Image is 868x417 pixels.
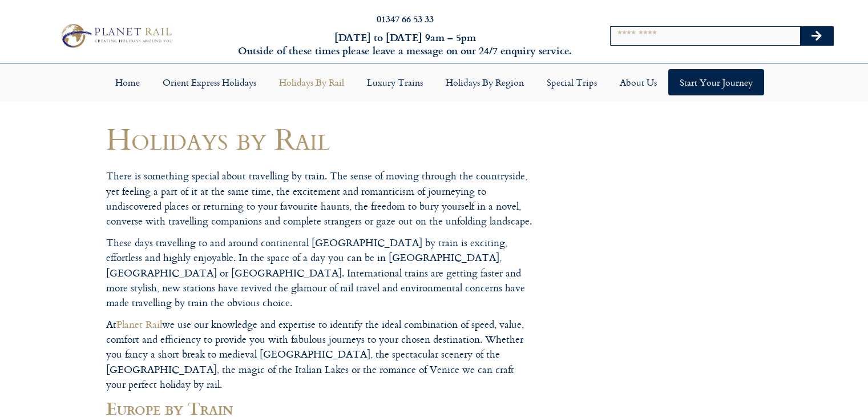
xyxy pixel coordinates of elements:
[268,69,356,95] a: Holidays by Rail
[151,69,268,95] a: Orient Express Holidays
[6,69,862,95] nav: Menu
[106,169,534,228] p: There is something special about travelling by train. The sense of moving through the countryside...
[434,69,535,95] a: Holidays by Region
[116,316,162,332] a: Planet Rail
[106,235,534,310] p: These days travelling to and around continental [GEOGRAPHIC_DATA] by train is exciting, effortles...
[608,69,668,95] a: About Us
[668,69,764,95] a: Start your Journey
[106,122,534,155] h1: Holidays by Rail
[377,12,434,25] a: 01347 66 53 33
[104,69,151,95] a: Home
[800,27,833,45] button: Search
[535,69,608,95] a: Special Trips
[356,69,434,95] a: Luxury Trains
[235,31,576,58] h6: [DATE] to [DATE] 9am – 5pm Outside of these times please leave a message on our 24/7 enquiry serv...
[106,317,534,392] p: At we use our knowledge and expertise to identify the ideal combination of speed, value, comfort ...
[56,21,175,50] img: Planet Rail Train Holidays Logo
